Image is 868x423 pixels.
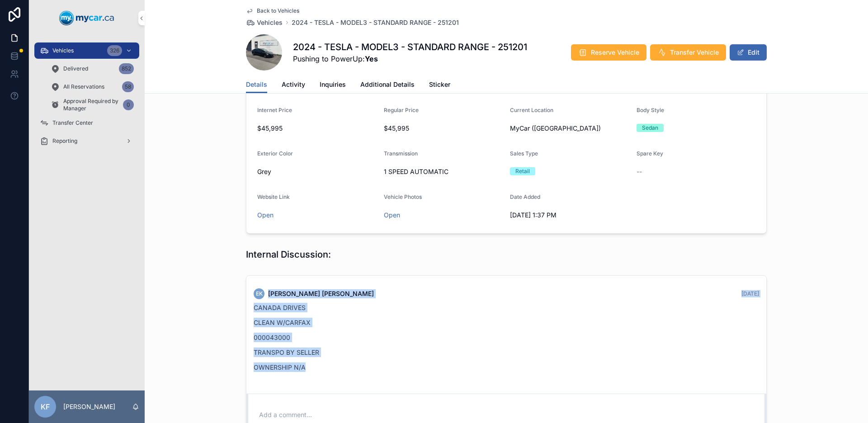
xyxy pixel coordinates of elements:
[254,318,759,327] p: CLEAN W/CARFAX
[254,362,759,372] p: OWNERSHIP N/A
[257,7,299,14] span: Back to Vehicles
[515,167,530,175] div: Retail
[41,401,50,412] span: KF
[429,80,450,89] span: Sticker
[257,167,271,176] span: Grey
[254,348,759,357] p: TRANSPO BY SELLER
[320,76,346,94] a: Inquiries
[365,54,378,63] strong: Yes
[591,48,639,57] span: Reserve Vehicle
[510,150,538,157] span: Sales Type
[45,61,139,77] a: Delivered852
[293,53,527,64] span: Pushing to PowerUp:
[384,150,418,157] span: Transmission
[256,290,263,297] span: EK
[254,303,759,312] p: CANADA DRIVES
[257,211,274,219] a: Open
[282,76,305,94] a: Activity
[52,47,74,54] span: Vehicles
[29,36,145,161] div: scrollable content
[510,193,540,200] span: Date Added
[45,79,139,95] a: All Reservations58
[63,83,104,90] span: All Reservations
[360,80,415,89] span: Additional Details
[384,167,503,176] span: 1 SPEED AUTOMATIC
[52,137,77,145] span: Reporting
[670,48,719,57] span: Transfer Vehicle
[730,44,767,61] button: Edit
[59,11,114,25] img: App logo
[384,193,422,200] span: Vehicle Photos
[246,18,283,27] a: Vehicles
[107,45,122,56] div: 326
[384,211,400,219] a: Open
[123,99,134,110] div: 0
[246,76,267,94] a: Details
[257,193,290,200] span: Website Link
[292,18,459,27] a: 2024 - TESLA - MODEL3 - STANDARD RANGE - 251201
[63,402,115,411] p: [PERSON_NAME]
[650,44,726,61] button: Transfer Vehicle
[642,124,658,132] div: Sedan
[34,42,139,59] a: Vehicles326
[637,167,642,176] span: --
[45,97,139,113] a: Approval Required by Manager0
[282,80,305,89] span: Activity
[510,107,553,113] span: Current Location
[510,211,629,220] span: [DATE] 1:37 PM
[510,124,601,133] span: MyCar ([GEOGRAPHIC_DATA])
[257,18,283,27] span: Vehicles
[122,81,134,92] div: 58
[257,124,377,133] span: $45,995
[63,98,119,112] span: Approval Required by Manager
[119,63,134,74] div: 852
[268,289,374,298] span: [PERSON_NAME] [PERSON_NAME]
[254,333,759,342] p: 000043000
[741,290,759,297] span: [DATE]
[384,107,419,113] span: Regular Price
[360,76,415,94] a: Additional Details
[63,65,88,72] span: Delivered
[246,7,299,14] a: Back to Vehicles
[637,150,663,157] span: Spare Key
[52,119,93,127] span: Transfer Center
[34,133,139,149] a: Reporting
[257,107,292,113] span: Internet Price
[246,248,331,261] h1: Internal Discussion:
[571,44,646,61] button: Reserve Vehicle
[637,107,664,113] span: Body Style
[429,76,450,94] a: Sticker
[34,115,139,131] a: Transfer Center
[320,80,346,89] span: Inquiries
[257,150,293,157] span: Exterior Color
[384,124,503,133] span: $45,995
[293,41,527,53] h1: 2024 - TESLA - MODEL3 - STANDARD RANGE - 251201
[246,80,267,89] span: Details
